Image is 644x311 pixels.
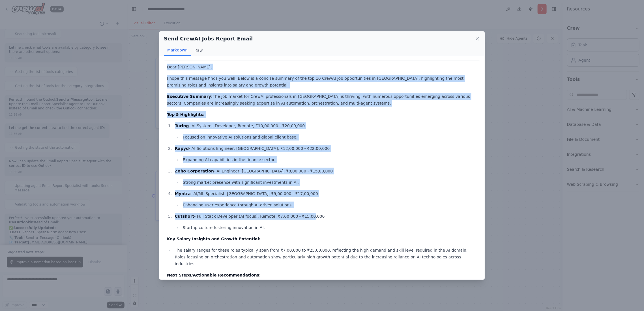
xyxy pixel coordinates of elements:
li: Focused on innovative AI solutions and global client base. [181,134,477,141]
strong: Myntra [175,191,191,196]
li: Enhancing user experience through AI-driven solutions. [181,202,477,208]
p: - AI/ML Specialist, [GEOGRAPHIC_DATA], ₹9,00,000 - ₹17,00,000 [175,190,477,197]
strong: Next Steps/Actionable Recommendations: [167,273,261,277]
p: I hope this message finds you well. Below is a concise summary of the top 10 CrewAI job opportuni... [167,75,477,88]
strong: Zoho Corporation [175,169,214,173]
li: The salary ranges for these roles typically span from ₹7,00,000 to ₹25,00,000, reflecting the hig... [173,247,477,267]
strong: Rapyd [175,146,189,151]
p: Dear [PERSON_NAME], [167,64,477,70]
button: Raw [191,45,206,56]
strong: Top 5 Highlights: [167,112,205,117]
button: Markdown [164,45,191,56]
strong: Executive Summary: [167,94,213,99]
p: - AI Engineer, [GEOGRAPHIC_DATA], ₹8,00,000 - ₹15,00,000 [175,168,477,174]
li: Expanding AI capabilities in the finance sector. [181,156,477,163]
p: - AI Solutions Engineer, [GEOGRAPHIC_DATA], ₹12,00,000 - ₹22,00,000 [175,145,477,152]
li: Startup culture fostering innovation in AI. [181,224,477,231]
li: Strong market presence with significant investments in AI. [181,179,477,186]
strong: Key Salary Insights and Growth Potential: [167,237,261,241]
strong: Turing [175,124,189,128]
p: - Full Stack Developer (AI focus), Remote, ₹7,00,000 - ₹15,00,000 [175,213,477,220]
p: - AI Systems Developer, Remote, ₹10,00,000 - ₹20,00,000 [175,122,477,129]
h2: Send CrewAI Jobs Report Email [164,35,253,43]
strong: Cutshort [175,214,194,219]
p: The job market for CrewAI professionals in [GEOGRAPHIC_DATA] is thriving, with numerous opportuni... [167,93,477,107]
